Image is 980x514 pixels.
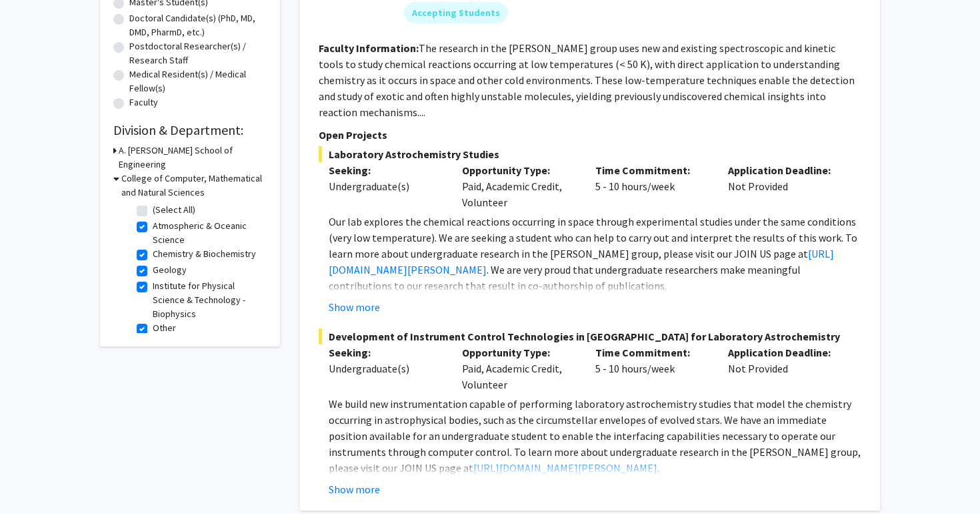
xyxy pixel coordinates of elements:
[329,396,861,476] p: We build new instrumentation capable of performing laboratory astrochemistry studies that model t...
[595,162,709,178] p: Time Commitment:
[129,11,267,39] label: Doctoral Candidate(s) (PhD, MD, DMD, PharmD, etc.)
[585,344,719,393] div: 5 - 10 hours/week
[329,162,442,178] p: Seeking:
[153,203,195,217] label: (Select All)
[153,219,263,247] label: Atmospheric & Oceanic Science
[10,454,57,504] iframe: Chat
[319,127,861,143] p: Open Projects
[329,360,442,376] div: Undergraduate(s)
[462,344,575,360] p: Opportunity Type:
[585,162,719,210] div: 5 - 10 hours/week
[329,178,442,194] div: Undergraduate(s)
[113,122,267,138] h2: Division & Department:
[452,162,585,210] div: Paid, Academic Credit, Volunteer
[452,344,585,393] div: Paid, Academic Credit, Volunteer
[329,214,861,294] p: Our lab explores the chemical reactions occurring in space through experimental studies under the...
[153,263,187,277] label: Geology
[153,279,263,321] label: Institute for Physical Science & Technology - Biophysics
[718,162,851,210] div: Not Provided
[728,162,841,178] p: Application Deadline:
[319,146,861,162] span: Laboratory Astrochemistry Studies
[121,172,267,200] h3: College of Computer, Mathematical and Natural Sciences
[728,344,841,360] p: Application Deadline:
[329,299,380,315] button: Show more
[129,39,267,67] label: Postdoctoral Researcher(s) / Research Staff
[329,344,442,360] p: Seeking:
[153,247,256,261] label: Chemistry & Biochemistry
[462,162,575,178] p: Opportunity Type:
[718,344,851,393] div: Not Provided
[129,95,158,109] label: Faculty
[329,481,380,497] button: Show more
[119,144,267,172] h3: A. [PERSON_NAME] School of Engineering
[319,328,861,344] span: Development of Instrument Control Technologies in [GEOGRAPHIC_DATA] for Laboratory Astrochemistry
[404,2,508,23] mat-chip: Accepting Students
[473,461,657,475] a: [URL][DOMAIN_NAME][PERSON_NAME]
[319,41,855,119] fg-read-more: The research in the [PERSON_NAME] group uses new and existing spectroscopic and kinetic tools to ...
[595,344,709,360] p: Time Commitment:
[129,67,267,95] label: Medical Resident(s) / Medical Fellow(s)
[319,41,419,55] b: Faculty Information:
[153,321,176,335] label: Other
